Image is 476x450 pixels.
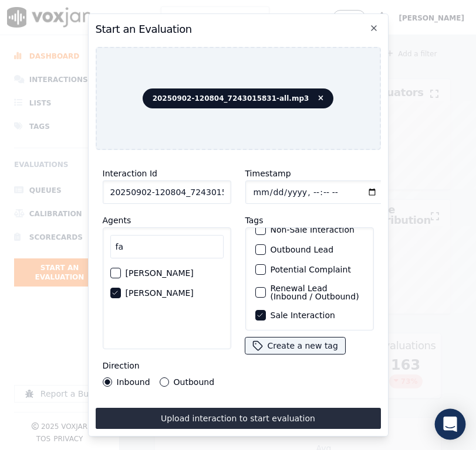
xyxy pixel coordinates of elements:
[435,409,466,440] div: Open Intercom Messenger
[117,378,150,386] label: Inbound
[96,408,381,429] button: Upload interaction to start evaluation
[174,378,214,386] label: Outbound
[126,289,194,297] label: [PERSON_NAME]
[271,265,351,274] label: Potential Complaint
[103,180,231,204] input: reference id, file name, etc
[110,235,224,258] input: Search Agents...
[103,169,157,178] label: Interaction Id
[245,216,264,225] label: Tags
[271,226,355,234] label: Non-Sale Interaction
[126,269,194,277] label: [PERSON_NAME]
[143,88,334,108] span: 20250902-120804_7243015831-all.mp3
[103,216,131,225] label: Agents
[245,169,291,178] label: Timestamp
[271,284,364,301] label: Renewal Lead (Inbound / Outbound)
[271,311,335,319] label: Sale Interaction
[103,361,140,370] label: Direction
[271,246,334,254] label: Outbound Lead
[96,21,381,37] h2: Start an Evaluation
[245,337,345,354] button: Create a new tag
